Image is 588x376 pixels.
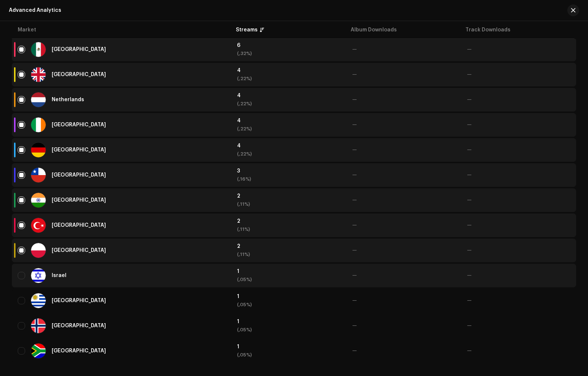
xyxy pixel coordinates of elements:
[467,172,570,178] div: —
[237,252,340,257] div: (,11%)
[467,147,570,153] div: —
[237,302,340,307] div: (,05%)
[467,72,570,77] div: —
[237,143,340,148] div: 4
[352,47,455,52] div: —
[237,168,340,174] div: 3
[237,101,340,106] div: (,22%)
[352,348,455,353] div: —
[237,344,340,349] div: 1
[237,294,340,299] div: 1
[467,97,570,102] div: —
[237,118,340,123] div: 4
[237,352,340,358] div: (,05%)
[467,298,570,303] div: —
[352,147,455,153] div: —
[467,348,570,353] div: —
[237,93,340,98] div: 4
[237,194,340,199] div: 2
[237,177,340,182] div: (,16%)
[352,248,455,253] div: —
[352,223,455,228] div: —
[467,198,570,203] div: —
[352,122,455,127] div: —
[237,269,340,274] div: 1
[237,319,340,324] div: 1
[352,72,455,77] div: —
[467,47,570,52] div: —
[467,122,570,127] div: —
[237,126,340,131] div: (,22%)
[352,172,455,178] div: —
[237,202,340,207] div: (,11%)
[237,327,340,332] div: (,05%)
[237,219,340,224] div: 2
[352,273,455,278] div: —
[237,227,340,232] div: (,11%)
[352,97,455,102] div: —
[237,244,340,249] div: 2
[467,223,570,228] div: —
[352,323,455,328] div: —
[237,68,340,73] div: 4
[237,151,340,157] div: (,22%)
[467,323,570,328] div: —
[467,273,570,278] div: —
[352,298,455,303] div: —
[237,277,340,282] div: (,05%)
[467,248,570,253] div: —
[237,76,340,81] div: (,22%)
[237,51,340,56] div: (,32%)
[237,43,340,48] div: 6
[352,198,455,203] div: —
